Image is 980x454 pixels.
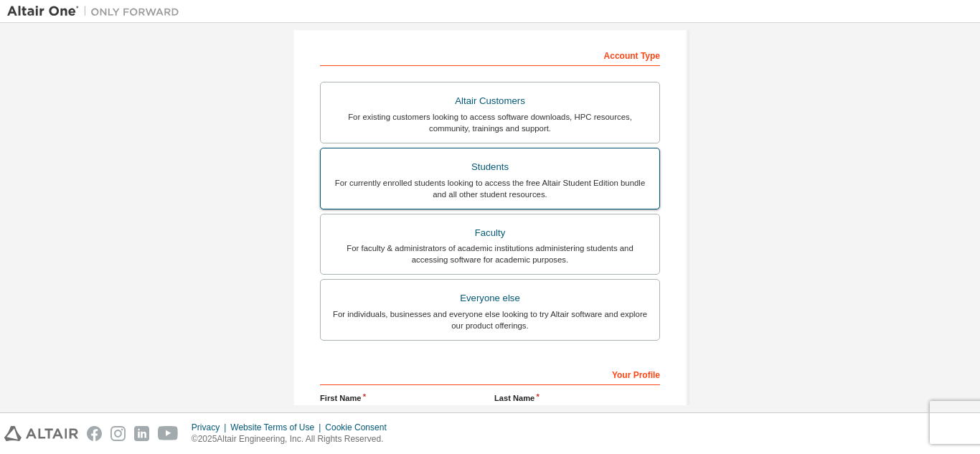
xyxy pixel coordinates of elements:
img: instagram.svg [110,426,126,441]
div: Everyone else [329,288,651,308]
div: Altair Customers [329,91,651,111]
label: Last Name [494,392,660,404]
img: linkedin.svg [134,426,149,441]
div: Privacy [192,422,230,433]
div: Account Type [320,43,660,66]
div: Cookie Consent [325,422,395,433]
div: Students [329,157,651,177]
div: Your Profile [320,362,660,385]
img: facebook.svg [87,426,102,441]
label: First Name [320,392,486,404]
p: © 2025 Altair Engineering, Inc. All Rights Reserved. [192,433,395,445]
img: youtube.svg [158,426,179,441]
img: Altair One [7,4,187,19]
div: Faculty [329,223,651,243]
div: For existing customers looking to access software downloads, HPC resources, community, trainings ... [329,111,651,134]
div: Website Terms of Use [230,422,325,433]
div: For faculty & administrators of academic institutions administering students and accessing softwa... [329,242,651,265]
div: For currently enrolled students looking to access the free Altair Student Edition bundle and all ... [329,177,651,200]
div: For individuals, businesses and everyone else looking to try Altair software and explore our prod... [329,308,651,331]
img: altair_logo.svg [4,426,78,441]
